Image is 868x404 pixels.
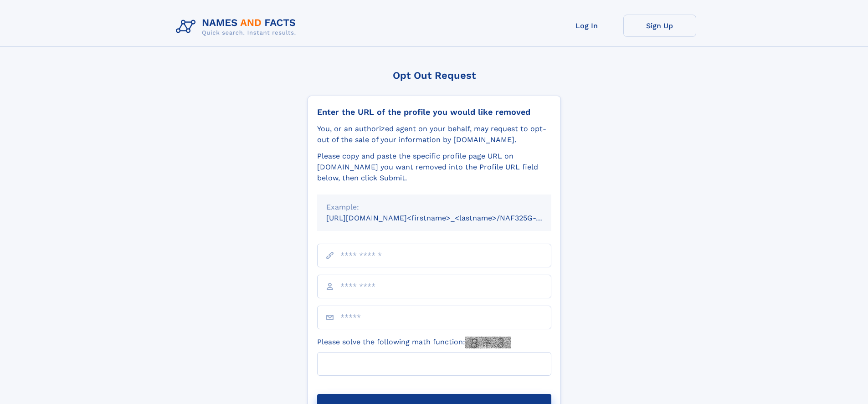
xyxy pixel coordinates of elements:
[623,15,696,37] a: Sign Up
[317,107,551,117] div: Enter the URL of the profile you would like removed
[326,202,542,213] div: Example:
[317,337,511,348] label: Please solve the following math function:
[172,15,303,39] img: Logo Names and Facts
[317,123,551,145] div: You, or an authorized agent on your behalf, may request to opt-out of the sale of your informatio...
[308,70,561,81] div: Opt Out Request
[326,214,569,222] small: [URL][DOMAIN_NAME]<firstname>_<lastname>/NAF325G-xxxxxxxx
[550,15,623,37] a: Log In
[317,151,551,184] div: Please copy and paste the specific profile page URL on [DOMAIN_NAME] you want removed into the Pr...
